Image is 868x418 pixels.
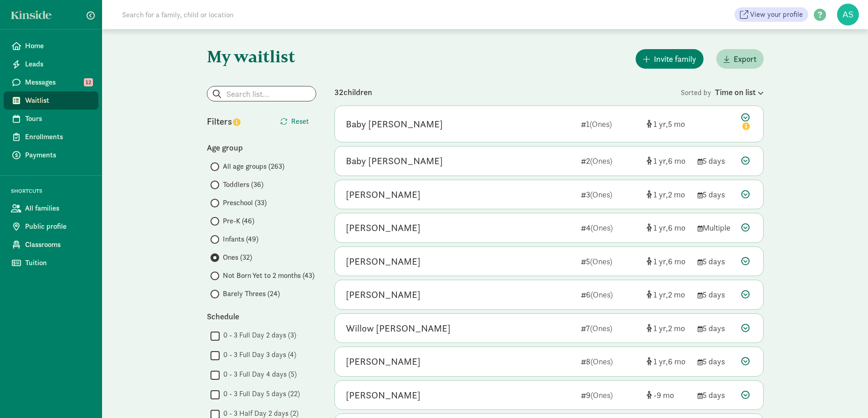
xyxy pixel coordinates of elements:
a: View your profile [734,7,808,22]
label: 0 - 3 Full Day 2 days (3) [220,330,296,341]
div: 5 days [698,389,734,401]
div: [object Object] [647,288,690,301]
span: 12 [84,78,93,86]
span: 2 [668,189,685,200]
span: (Ones) [590,323,612,333]
span: (Ones) [590,119,612,129]
span: 1 [653,222,668,233]
a: Payments [4,146,98,164]
span: 1 [653,289,668,300]
span: View your profile [750,9,803,20]
div: Wilder Grundhoefer [346,187,421,202]
span: 6 [668,222,685,233]
a: Leads [4,55,98,73]
span: (Ones) [590,189,612,200]
div: [object Object] [647,188,690,201]
div: 2 [581,155,639,167]
h1: My waitlist [207,47,316,65]
span: 1 [653,156,668,166]
span: Reset [291,116,309,127]
label: 0 - 3 Full Day 4 days (5) [220,369,297,380]
span: (Ones) [591,390,613,400]
label: 0 - 3 Full Day 5 days (22) [220,388,300,399]
span: Tuition [25,257,91,268]
span: (Ones) [591,356,613,367]
div: 8 [581,355,639,368]
div: Rowen Cundy [346,287,421,302]
span: 5 [668,119,685,129]
iframe: Chat Widget [822,374,868,418]
span: 1 [653,323,668,333]
label: 0 - 3 Full Day 3 days (4) [220,349,296,360]
span: All families [25,203,91,214]
span: Barely Threes (24) [223,288,280,299]
div: 6 [581,288,639,301]
div: 5 days [698,155,734,167]
div: Scarlet Graycheck [346,254,421,269]
div: Schedule [207,310,316,322]
button: Invite family [636,49,704,69]
div: Time on list [715,86,764,98]
a: Home [4,37,98,55]
a: Public profile [4,217,98,236]
div: [object Object] [647,155,690,167]
span: (Ones) [590,256,612,267]
div: 5 days [698,288,734,301]
div: Filters [207,115,262,128]
div: [object Object] [647,222,690,234]
div: Lindsey Graycheck [346,354,421,369]
a: All families [4,199,98,217]
span: (Ones) [590,156,612,166]
div: Willow Cundy [346,321,451,336]
input: Search list... [207,86,316,101]
span: Home [25,40,91,51]
span: Pre-K (46) [223,216,254,227]
div: 5 days [698,188,734,201]
div: [object Object] [647,118,690,130]
div: Multiple [698,222,734,234]
div: [object Object] [647,389,690,401]
span: 1 [653,356,668,367]
a: Classrooms [4,236,98,254]
div: 5 days [698,255,734,267]
span: Preschool (33) [223,197,267,208]
span: (Ones) [591,289,613,300]
span: Waitlist [25,95,91,106]
span: 6 [668,256,685,267]
a: Waitlist [4,91,98,110]
span: (Ones) [591,222,613,233]
span: Leads [25,59,91,70]
a: Tuition [4,254,98,272]
div: 5 days [698,322,734,334]
span: 2 [668,323,685,333]
div: Baby Greenwald [346,154,443,168]
div: 7 [581,322,639,334]
div: Caroline Barkley [346,221,421,235]
a: Messages 12 [4,73,98,91]
span: 6 [668,356,685,367]
span: Public profile [25,221,91,232]
span: Classrooms [25,239,91,250]
div: 1 [581,118,639,130]
span: 6 [668,156,685,166]
div: 3 [581,188,639,201]
div: [object Object] [647,255,690,267]
span: Tours [25,113,91,124]
div: [object Object] [647,355,690,368]
span: 2 [668,289,685,300]
div: 5 [581,255,639,267]
span: Invite family [654,53,696,65]
span: Toddlers (36) [223,179,263,190]
span: 1 [653,119,668,129]
span: Payments [25,150,91,161]
div: Baby Smith [346,388,421,403]
span: 1 [653,189,668,200]
button: Reset [273,112,316,131]
button: Export [716,49,764,69]
span: -9 [653,390,674,400]
span: Ones (32) [223,252,252,263]
span: Not Born Yet to 2 months (43) [223,270,314,281]
a: Tours [4,110,98,128]
a: Enrollments [4,128,98,146]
